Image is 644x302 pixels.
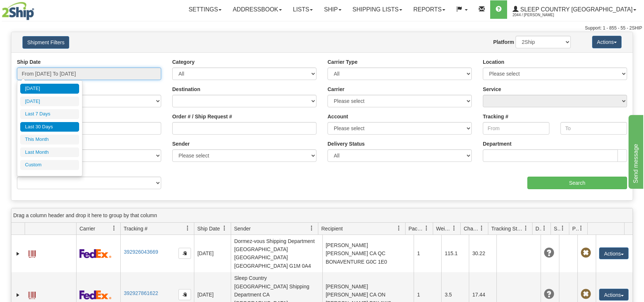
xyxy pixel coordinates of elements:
button: Shipment Filters [22,36,69,49]
a: Sender filter column settings [305,222,318,235]
div: Send message [6,4,68,13]
span: Charge [464,225,479,232]
a: Recipient filter column settings [393,222,405,235]
span: Unknown [544,289,554,299]
div: grid grouping header [11,208,633,223]
span: Sleep Country [GEOGRAPHIC_DATA] [519,6,633,13]
a: Sleep Country [GEOGRAPHIC_DATA] 2044 / [PERSON_NAME] [507,0,642,19]
a: Tracking Status filter column settings [520,222,532,235]
span: Tracking Status [491,225,523,232]
input: From [483,122,549,135]
span: Tracking # [124,225,148,232]
img: logo2044.jpg [2,2,34,20]
a: Pickup Status filter column settings [575,222,587,235]
button: Actions [599,247,629,259]
label: Department [483,140,512,147]
span: Pickup Not Assigned [581,289,591,299]
span: Delivery Status [535,225,542,232]
td: 1 [414,235,441,272]
div: Support: 1 - 855 - 55 - 2SHIP [2,25,642,31]
img: 2 - FedEx Express® [79,290,112,299]
button: Actions [592,36,622,48]
a: Tracking # filter column settings [181,222,194,235]
a: Delivery Status filter column settings [538,222,551,235]
span: Pickup Status [572,225,578,232]
span: 2044 / [PERSON_NAME] [513,11,568,19]
td: Dormez-vous Shipping Department [GEOGRAPHIC_DATA] [GEOGRAPHIC_DATA] [GEOGRAPHIC_DATA] G1M 0A4 [231,235,322,272]
label: Tracking # [483,113,508,120]
img: 2 - FedEx Express® [79,249,112,258]
input: Search [527,177,627,189]
a: Ship Date filter column settings [218,222,231,235]
a: Carrier filter column settings [108,222,120,235]
input: To [560,122,627,135]
label: Account [328,113,348,120]
label: Category [172,58,195,66]
td: 115.1 [441,235,469,272]
span: Shipment Issues [554,225,560,232]
li: [DATE] [20,84,79,94]
iframe: chat widget [627,113,643,188]
li: Last 30 Days [20,122,79,132]
li: Custom [20,160,79,170]
a: Label [28,247,36,259]
a: Settings [183,0,227,19]
label: Location [483,58,504,66]
label: Platform [493,38,514,46]
label: Delivery Status [328,140,365,147]
button: Copy to clipboard [178,289,191,300]
label: Carrier Type [328,58,357,66]
a: Ship [318,0,347,19]
label: Service [483,86,501,93]
li: [DATE] [20,97,79,107]
td: [DATE] [194,235,231,272]
button: Actions [599,289,629,301]
span: Carrier [79,225,95,232]
a: 392926043669 [124,249,158,255]
a: Weight filter column settings [448,222,460,235]
a: Addressbook [227,0,287,19]
a: Reports [408,0,451,19]
a: Label [28,288,36,300]
label: Ship Date [17,58,41,66]
span: Weight [436,225,452,232]
span: Sender [234,225,251,232]
button: Copy to clipboard [178,248,191,259]
span: Packages [408,225,424,232]
td: [PERSON_NAME] [PERSON_NAME] CA QC BONAVENTURE G0C 1E0 [322,235,414,272]
label: Order # / Ship Request # [172,113,232,120]
td: 30.22 [469,235,496,272]
a: Expand [14,291,22,299]
a: Shipping lists [347,0,408,19]
span: Ship Date [197,225,220,232]
a: Expand [14,250,22,257]
a: Packages filter column settings [420,222,433,235]
span: Pickup Not Assigned [581,248,591,258]
li: This Month [20,135,79,145]
span: Recipient [321,225,343,232]
a: Charge filter column settings [475,222,488,235]
li: Last Month [20,147,79,157]
label: Destination [172,86,200,93]
li: Last 7 Days [20,109,79,119]
span: Unknown [544,248,554,258]
a: Lists [287,0,318,19]
label: Carrier [328,86,344,93]
a: Shipment Issues filter column settings [556,222,569,235]
a: 392927861622 [124,290,158,296]
label: Sender [172,140,190,147]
